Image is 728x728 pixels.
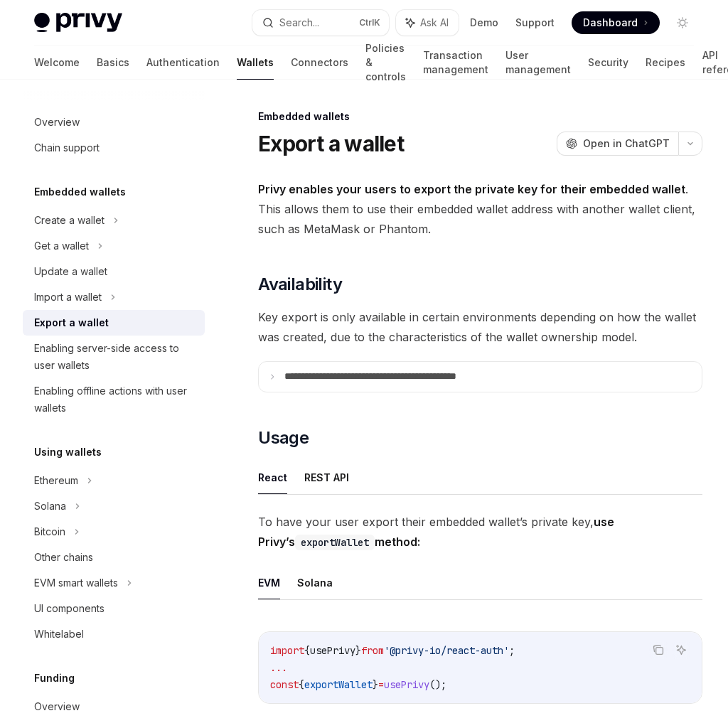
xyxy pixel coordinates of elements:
button: Toggle dark mode [671,11,694,34]
span: import [270,644,304,657]
span: Ctrl K [359,17,380,28]
div: Chain support [34,139,100,156]
span: Key export is only available in certain environments depending on how the wallet was created, due... [258,307,702,347]
div: Search... [279,14,319,31]
span: '@privy-io/react-auth' [384,644,509,657]
h1: Export a wallet [258,131,404,156]
h5: Using wallets [34,444,102,461]
span: exportWallet [304,678,373,691]
div: Create a wallet [34,212,105,229]
div: Import a wallet [34,289,102,306]
a: Security [588,45,628,80]
span: } [373,678,378,691]
div: Update a wallet [34,263,107,280]
button: Ask AI [396,10,459,36]
button: Open in ChatGPT [557,132,678,156]
button: Ask AI [672,641,690,659]
span: Ask AI [420,16,449,30]
span: const [270,678,299,691]
a: Dashboard [572,11,660,34]
div: Enabling server-side access to user wallets [34,340,196,374]
div: Bitcoin [34,523,65,540]
div: Ethereum [34,472,78,489]
a: Authentication [146,45,220,80]
span: } [355,644,361,657]
a: Whitelabel [23,621,205,647]
h5: Funding [34,670,75,687]
a: Update a wallet [23,259,205,284]
a: Overview [23,694,205,719]
h5: Embedded wallets [34,183,126,200]
span: Availability [258,273,342,296]
div: Export a wallet [34,314,109,331]
a: Export a wallet [23,310,205,336]
span: Open in ChatGPT [583,136,670,151]
a: Other chains [23,545,205,570]
span: usePrivy [310,644,355,657]
button: Solana [297,566,333,599]
a: Chain support [23,135,205,161]
span: = [378,678,384,691]
div: Overview [34,114,80,131]
button: Search...CtrlK [252,10,390,36]
strong: Privy enables your users to export the private key for their embedded wallet [258,182,685,196]
span: { [304,644,310,657]
span: Dashboard [583,16,638,30]
a: Wallets [237,45,274,80]
button: EVM [258,566,280,599]
span: (); [429,678,446,691]
div: UI components [34,600,105,617]
a: Enabling offline actions with user wallets [23,378,205,421]
button: REST API [304,461,349,494]
div: EVM smart wallets [34,574,118,591]
a: Transaction management [423,45,488,80]
span: from [361,644,384,657]
a: Basics [97,45,129,80]
a: Connectors [291,45,348,80]
div: Embedded wallets [258,109,702,124]
img: light logo [34,13,122,33]
span: { [299,678,304,691]
span: ; [509,644,515,657]
code: exportWallet [295,535,375,550]
a: Welcome [34,45,80,80]
a: UI components [23,596,205,621]
span: usePrivy [384,678,429,691]
div: Get a wallet [34,237,89,255]
div: Solana [34,498,66,515]
span: Usage [258,427,309,449]
button: React [258,461,287,494]
span: To have your user export their embedded wallet’s private key, [258,512,702,552]
a: Overview [23,109,205,135]
a: Recipes [646,45,685,80]
span: ... [270,661,287,674]
button: Copy the contents from the code block [649,641,668,659]
div: Overview [34,698,80,715]
a: User management [505,45,571,80]
a: Policies & controls [365,45,406,80]
a: Enabling server-side access to user wallets [23,336,205,378]
strong: use Privy’s method: [258,515,614,549]
span: . This allows them to use their embedded wallet address with another wallet client, such as MetaM... [258,179,702,239]
a: Demo [470,16,498,30]
a: Support [515,16,555,30]
div: Whitelabel [34,626,84,643]
div: Enabling offline actions with user wallets [34,382,196,417]
div: Other chains [34,549,93,566]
